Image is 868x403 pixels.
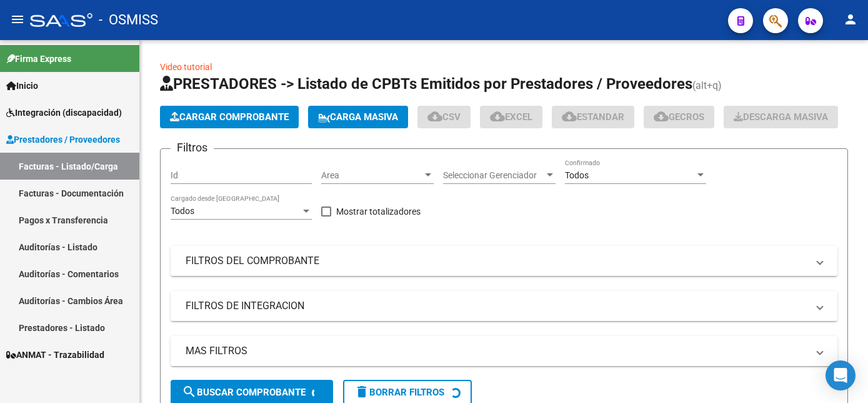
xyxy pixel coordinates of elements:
[654,111,704,123] span: Gecros
[170,111,289,123] span: Cargar Comprobante
[6,348,104,362] span: ANMAT - Trazabilidad
[6,106,122,120] span: Integración (discapacidad)
[171,206,194,216] span: Todos
[186,254,807,268] mat-panel-title: FILTROS DEL COMPROBANTE
[171,139,214,156] h3: Filtros
[171,246,837,276] mat-expansion-panel-header: FILTROS DEL COMPROBANTE
[160,75,692,93] span: PRESTADORES -> Listado de CPBTs Emitidos por Prestadores / Proveedores
[826,360,856,390] div: Open Intercom Messenger
[490,109,505,124] mat-icon: cloud_download
[182,384,197,399] mat-icon: search
[160,62,212,72] a: Video tutorial
[480,106,542,128] button: EXCEL
[443,170,544,181] span: Seleccionar Gerenciador
[427,111,461,123] span: CSV
[552,106,634,128] button: Estandar
[6,52,71,66] span: Firma Express
[724,106,838,128] button: Descarga Masiva
[427,109,442,124] mat-icon: cloud_download
[99,6,158,34] span: - OSMISS
[308,106,408,128] button: Carga Masiva
[6,133,120,146] span: Prestadores / Proveedores
[318,111,398,123] span: Carga Masiva
[490,111,532,123] span: EXCEL
[734,111,828,123] span: Descarga Masiva
[186,344,807,358] mat-panel-title: MAS FILTROS
[171,291,837,321] mat-expansion-panel-header: FILTROS DE INTEGRACION
[6,79,38,93] span: Inicio
[562,109,577,124] mat-icon: cloud_download
[321,170,422,181] span: Area
[843,12,858,27] mat-icon: person
[182,387,306,398] span: Buscar Comprobante
[562,111,624,123] span: Estandar
[692,79,722,91] span: (alt+q)
[724,106,838,128] app-download-masive: Descarga masiva de comprobantes (adjuntos)
[10,12,25,27] mat-icon: menu
[565,170,589,180] span: Todos
[171,336,837,366] mat-expansion-panel-header: MAS FILTROS
[354,387,444,398] span: Borrar Filtros
[160,106,299,128] button: Cargar Comprobante
[336,204,421,219] span: Mostrar totalizadores
[354,384,369,399] mat-icon: delete
[417,106,471,128] button: CSV
[654,109,669,124] mat-icon: cloud_download
[186,299,807,313] mat-panel-title: FILTROS DE INTEGRACION
[644,106,714,128] button: Gecros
